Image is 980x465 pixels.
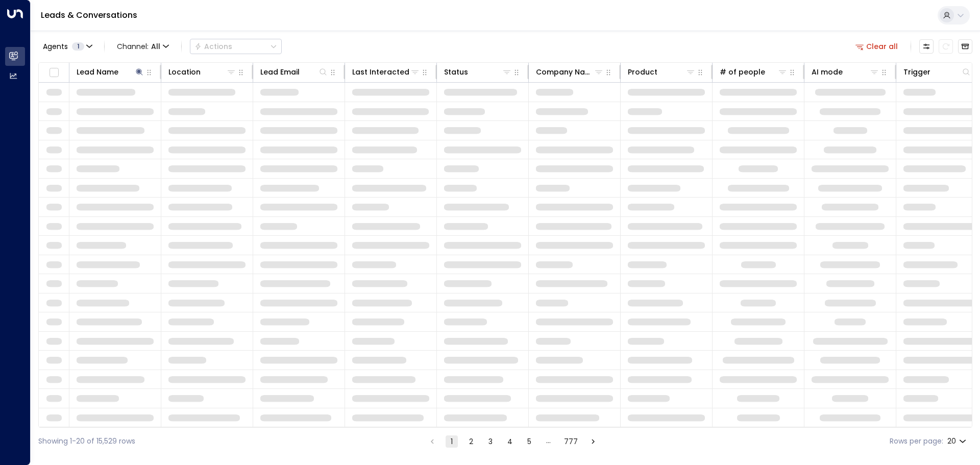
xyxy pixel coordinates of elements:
[190,39,282,54] button: Actions
[72,42,84,51] span: 1
[352,66,420,78] div: Last Interacted
[38,436,135,447] div: Showing 1-20 of 15,529 rows
[426,435,600,448] nav: pagination navigation
[812,66,879,78] div: AI mode
[352,66,409,78] div: Last Interacted
[851,39,902,54] button: Clear all
[720,66,765,78] div: # of people
[919,39,934,54] button: Customize
[504,435,516,448] button: Go to page 4
[444,66,512,78] div: Status
[628,66,657,78] div: Product
[43,43,68,50] span: Agents
[38,39,96,54] button: Agents1
[190,39,282,54] div: Button group with a nested menu
[587,435,599,448] button: Go to next page
[77,66,144,78] div: Lead Name
[113,39,173,54] button: Channel:All
[523,435,535,448] button: Go to page 5
[168,66,201,78] div: Location
[947,434,968,449] div: 20
[890,436,943,447] label: Rows per page:
[465,435,477,448] button: Go to page 2
[446,435,458,448] button: page 1
[939,39,953,54] span: Refresh
[536,66,594,78] div: Company Name
[260,66,300,78] div: Lead Email
[260,66,328,78] div: Lead Email
[720,66,788,78] div: # of people
[41,9,137,21] a: Leads & Conversations
[903,66,971,78] div: Trigger
[151,42,160,51] span: All
[958,39,972,54] button: Archived Leads
[543,435,555,448] div: …
[484,435,497,448] button: Go to page 3
[903,66,930,78] div: Trigger
[812,66,843,78] div: AI mode
[77,66,118,78] div: Lead Name
[628,66,696,78] div: Product
[168,66,236,78] div: Location
[113,39,173,54] span: Channel:
[194,42,232,51] div: Actions
[562,435,580,448] button: Go to page 777
[536,66,604,78] div: Company Name
[444,66,468,78] div: Status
